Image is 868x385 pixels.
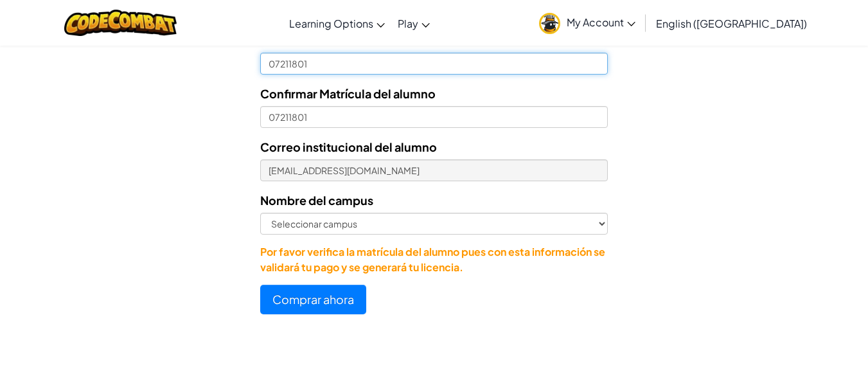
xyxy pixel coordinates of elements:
[260,285,366,314] button: Comprar ahora
[260,244,607,275] p: Por favor verifica la matrícula del alumno pues con esta información se validará tu pago y se gen...
[539,13,560,34] img: avatar
[398,17,418,30] span: Play
[567,15,635,29] span: My Account
[260,191,373,210] label: Nombre del campus
[391,6,436,40] a: Play
[656,17,807,30] span: English ([GEOGRAPHIC_DATA])
[533,3,642,43] a: My Account
[64,10,177,36] img: CodeCombat logo
[260,84,436,103] label: Confirmar Matrícula del alumno
[289,17,373,30] span: Learning Options
[283,6,391,40] a: Learning Options
[650,6,813,40] a: English ([GEOGRAPHIC_DATA])
[260,138,437,156] label: Correo institucional del alumno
